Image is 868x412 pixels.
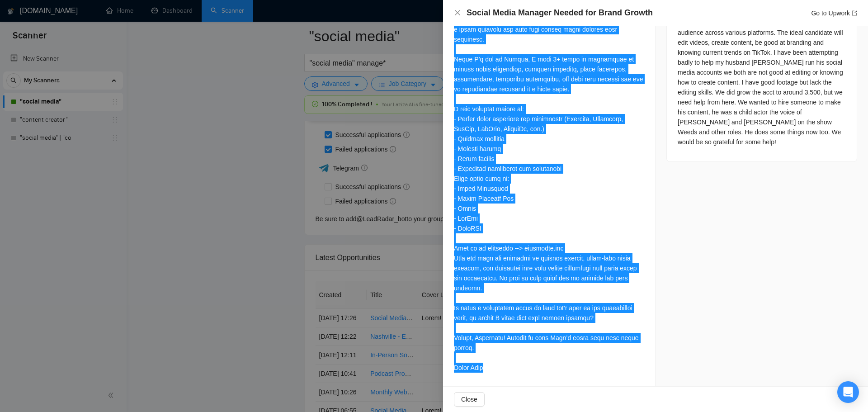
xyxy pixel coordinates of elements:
[852,10,857,16] span: export
[811,9,857,17] a: Go to Upworkexport
[454,9,461,17] button: Close
[467,7,653,19] h4: Social Media Manager Needed for Brand Growth
[461,394,477,404] span: Close
[837,381,859,403] div: Open Intercom Messenger
[454,9,461,16] span: close
[678,8,846,147] div: We are seeking a creative and organized Social Media Manager to enhance our online presence and e...
[454,392,485,407] button: Close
